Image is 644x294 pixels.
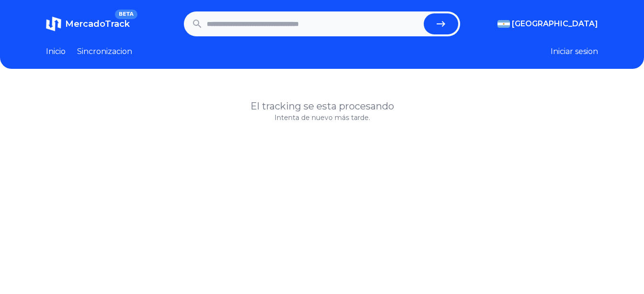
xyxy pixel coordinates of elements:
a: Sincronizacion [77,46,132,57]
button: [GEOGRAPHIC_DATA] [497,18,598,30]
span: [GEOGRAPHIC_DATA] [512,18,598,30]
img: MercadoTrack [46,16,61,32]
span: MercadoTrack [65,19,130,29]
a: MercadoTrackBETA [46,16,130,32]
span: BETA [115,10,137,19]
img: Argentina [497,20,510,28]
button: Iniciar sesion [551,46,598,57]
a: Inicio [46,46,66,57]
h1: El tracking se esta procesando [46,99,598,113]
p: Intenta de nuevo más tarde. [46,113,598,122]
